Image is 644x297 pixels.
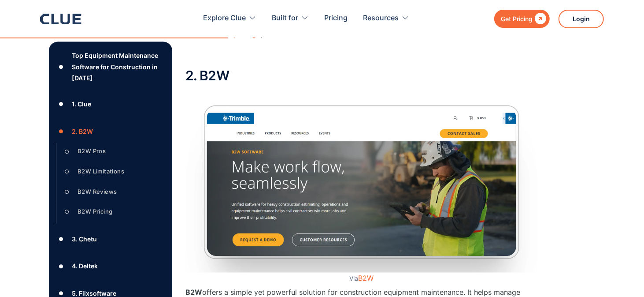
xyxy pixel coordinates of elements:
[233,30,256,38] a: pricing
[62,205,159,218] a: ○B2W Pricing
[62,145,159,158] a: ○B2W Pros
[72,233,97,244] div: 3. Chetu
[62,145,72,158] div: ○
[62,185,72,198] div: ○
[324,4,348,32] a: Pricing
[62,165,159,178] a: ○B2W Limitations
[62,205,72,218] div: ○
[78,166,124,177] div: B2W Limitations
[72,126,93,137] div: 2. B2W
[501,13,533,24] div: Get Pricing
[56,98,165,111] a: ●1. Clue
[78,206,112,217] div: B2W Pricing
[272,4,298,32] div: Built for
[56,259,165,273] a: ●4. Deltek
[185,49,538,60] p: ‍
[56,125,67,138] div: ●
[56,233,165,246] a: ●3. Chetu
[56,98,67,111] div: ●
[363,4,409,32] div: Resources
[72,260,98,271] div: 4. Deltek
[62,185,159,198] a: ○B2W Reviews
[78,186,117,197] div: B2W Reviews
[56,233,67,246] div: ●
[56,50,165,83] a: ●Top Equipment Maintenance Software for Construction in [DATE]
[185,275,538,283] figcaption: Via
[56,60,67,73] div: ●
[185,288,202,297] strong: B2W
[78,146,106,157] div: B2W Pros
[363,4,399,32] div: Resources
[533,13,546,24] div: 
[203,4,246,32] div: Explore Clue
[56,259,67,273] div: ●
[494,10,550,28] a: Get Pricing
[62,165,72,178] div: ○
[72,50,165,83] div: Top Equipment Maintenance Software for Construction in [DATE]
[203,4,256,32] div: Explore Clue
[272,4,309,32] div: Built for
[359,274,374,283] a: B2W
[72,98,91,109] div: 1. Clue
[559,10,604,28] a: Login
[185,68,538,83] h2: 2. B2W
[56,125,165,138] a: ●2. B2W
